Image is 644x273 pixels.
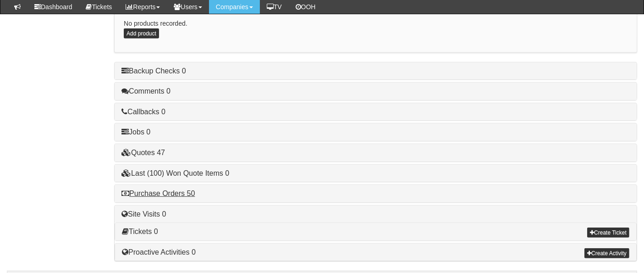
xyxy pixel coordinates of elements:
a: Proactive Activities 0 [122,248,196,256]
a: Add product [124,28,159,39]
div: No products recorded. [114,10,637,52]
a: Quotes 47 [121,149,165,156]
a: Tickets 0 [122,228,158,235]
a: Purchase Orders 50 [121,189,195,197]
a: Create Ticket [587,228,629,238]
a: Site Visits 0 [121,210,166,218]
a: Jobs 0 [121,128,150,136]
a: Comments 0 [121,87,171,95]
a: Callbacks 0 [121,108,165,116]
a: Backup Checks 0 [121,67,186,75]
a: Create Activity [584,248,629,258]
a: Last (100) Won Quote Items 0 [121,169,229,177]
